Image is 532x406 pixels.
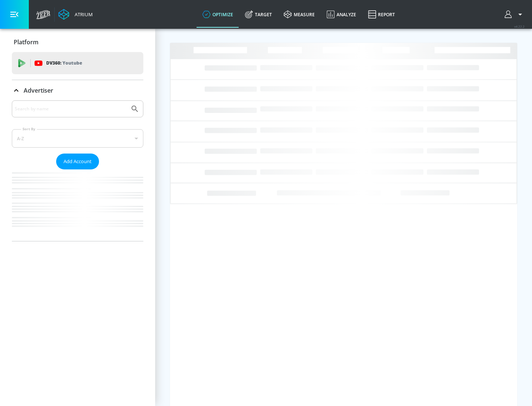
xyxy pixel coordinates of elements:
a: optimize [197,1,239,28]
div: Advertiser [12,100,143,241]
a: Analyze [321,1,362,28]
p: Platform [14,38,38,46]
span: v 4.22.2 [514,24,525,28]
button: Add Account [56,154,99,169]
nav: list of Advertiser [12,169,143,241]
div: DV360: Youtube [12,52,143,74]
p: DV360: [46,59,82,67]
a: measure [278,1,321,28]
label: Sort By [21,127,37,131]
a: Atrium [58,9,93,20]
a: Report [362,1,401,28]
div: A-Z [12,129,143,148]
p: Advertiser [24,86,53,94]
div: Advertiser [12,80,143,101]
p: Youtube [62,59,82,67]
div: Platform [12,32,143,52]
input: Search by name [15,104,127,114]
div: Atrium [72,11,93,18]
a: Target [239,1,278,28]
span: Add Account [64,157,92,166]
